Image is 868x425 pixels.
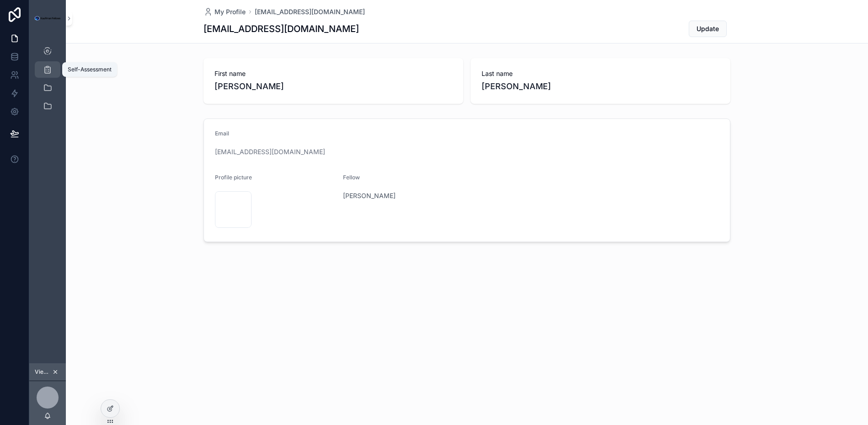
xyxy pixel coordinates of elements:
a: [EMAIL_ADDRESS][DOMAIN_NAME] [215,147,325,156]
span: Email [215,130,229,137]
span: Fellow [343,174,360,181]
span: [PERSON_NAME] [482,80,719,93]
img: App logo [35,16,60,21]
div: scrollable content [29,37,66,126]
span: First name [214,69,452,78]
div: Self-Assessment [68,66,112,73]
span: Last name [482,69,719,78]
span: Update [697,24,719,33]
h1: [EMAIL_ADDRESS][DOMAIN_NAME] [204,22,359,35]
span: Viewing as [PERSON_NAME] [35,368,50,376]
a: [PERSON_NAME] [343,191,396,200]
span: My Profile [214,7,246,16]
span: [PERSON_NAME] [214,80,452,93]
a: My Profile [204,7,246,16]
span: Profile picture [215,174,252,181]
button: Update [689,21,727,37]
a: [EMAIL_ADDRESS][DOMAIN_NAME] [255,7,365,16]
